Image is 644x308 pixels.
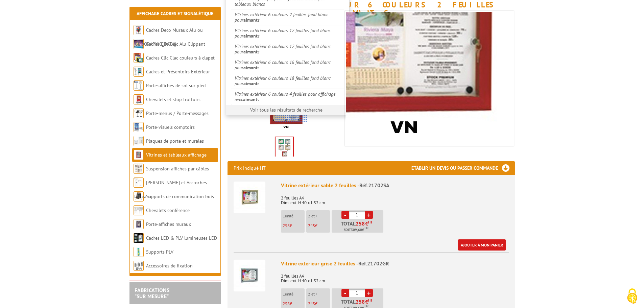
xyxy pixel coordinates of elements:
a: Vitrines extérieur 6 couleurs 18 feuilles fond blanc pouraimants [231,73,344,89]
a: Cadres Deco Muraux Alu ou [GEOGRAPHIC_DATA] [134,27,203,47]
span: Soit € [344,227,369,233]
a: + [365,211,373,219]
a: Cadres Clic-Clac couleurs à clapet [146,55,215,61]
img: Cadres et Présentoirs Extérieur [134,67,144,77]
a: Vitrines extérieur 6 couleurs 4 feuilles pour affichage avecaimants [231,89,344,104]
img: Supports PLV [134,247,144,257]
a: Vitrines extérieur 6 couleurs 12 feuilles fond blanc pouraimants [231,41,344,57]
span: 258 [283,301,290,307]
h3: Etablir un devis ou passer commande [411,161,515,175]
sup: HT [368,298,373,303]
em: aimant [243,17,258,23]
a: Plaques de porte et murales [146,138,204,144]
em: aimant [243,65,258,71]
a: Cadres LED & PLV lumineuses LED [146,235,217,241]
span: Réf.21702GR [358,260,389,267]
a: Chevalets et stop trottoirs [146,96,200,102]
p: € [308,302,330,306]
em: aimant [243,80,258,87]
a: [PERSON_NAME] et Accroches tableaux [134,180,207,199]
a: - [341,211,349,219]
a: + [365,289,373,297]
a: Chevalets conférence [146,207,190,213]
span: 258 [283,223,290,229]
img: Chevalets conférence [134,205,144,215]
span: 245 [308,301,315,307]
p: L'unité [283,292,305,297]
span: Réf.21702SA [359,182,389,189]
a: Supports de communication bois [146,193,214,199]
button: Cookies (fenêtre modale) [620,285,644,308]
p: 2 feuilles A4 Dim. ext. H 40 x L 52 cm [281,191,509,205]
img: Cimaises et Accroches tableaux [134,177,144,188]
a: Voir tous les résultats de recherche [250,107,323,113]
em: aimant [243,33,258,39]
img: Cadres Clic-Clac couleurs à clapet [134,53,144,63]
p: Total [333,221,383,233]
a: Suspension affiches par câbles [146,166,209,172]
img: Porte-menus / Porte-messages [134,108,144,118]
a: Ajouter à mon panier [458,239,506,251]
p: € [283,302,305,306]
img: Porte-affiches de sol sur pied [134,80,144,91]
a: Affichage Cadres et Signalétique [137,10,213,17]
em: aimant [243,49,258,55]
p: € [308,223,330,228]
p: Prix indiqué HT [234,161,266,175]
span: 309,60 [351,227,362,233]
a: Vitrines extérieur 6 couleurs 2 feuilles fond blanc pouraimants [231,9,344,25]
div: Vitrine extérieur sable 2 feuilles - [281,182,509,189]
a: - [341,289,349,297]
img: Cookies (fenêtre modale) [624,288,641,305]
span: € [365,299,368,304]
a: Porte-menus / Porte-messages [146,110,209,116]
sup: TTC [364,304,369,308]
a: FABRICATIONS"Sur Mesure" [135,287,169,300]
span: € [365,221,368,226]
img: Cadres LED & PLV lumineuses LED [134,233,144,243]
span: 258 [356,221,365,226]
p: L'unité [283,214,305,218]
img: Porte-visuels comptoirs [134,122,144,132]
a: Vitrines et tableaux affichage [146,152,207,158]
a: Porte-affiches de sol sur pied [146,82,206,89]
img: Cadres Deco Muraux Alu ou Bois [134,25,144,35]
span: 258 [356,299,365,304]
a: Cadres et Présentoirs Extérieur [146,69,210,75]
a: Vitrines extérieur 6 couleurs 16 feuilles fond blanc pouraimants [231,57,344,73]
a: Supports PLV [146,249,173,255]
p: 2 et + [308,214,330,218]
img: Suspension affiches par câbles [134,164,144,174]
img: Vitrines et tableaux affichage [134,150,144,160]
img: Vitrine extérieur grise 2 feuilles [234,260,265,291]
sup: TTC [364,226,369,230]
a: Vitrines extérieur 6 couleurs 12 feuilles fond blanc pouraimants [231,25,344,41]
sup: HT [368,220,373,224]
img: Accessoires de fixation [134,261,144,271]
em: aimant [243,96,257,102]
span: 245 [308,223,315,229]
a: Accessoires de fixation [146,263,193,269]
div: Vitrine extérieur grise 2 feuilles - [281,260,509,267]
a: Cadres Clic-Clac Alu Clippant [146,41,205,47]
a: Porte-visuels comptoirs [146,124,195,130]
img: Plaques de porte et murales [134,136,144,146]
img: vitrines_exterieur_9_couleurs_2_feuilles_fond_blanc_pour_aimants_21702sa_21702gr_21702vt_2170vn_2... [276,137,293,158]
p: € [283,223,305,228]
p: 2 feuilles A4 Dim. ext. H 40 x L 52 cm [281,269,509,283]
img: Chevalets et stop trottoirs [134,94,144,104]
p: 2 et + [308,292,330,297]
img: Vitrine extérieur sable 2 feuilles [234,182,265,213]
a: Porte-affiches muraux [146,221,191,227]
img: Porte-affiches muraux [134,219,144,229]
